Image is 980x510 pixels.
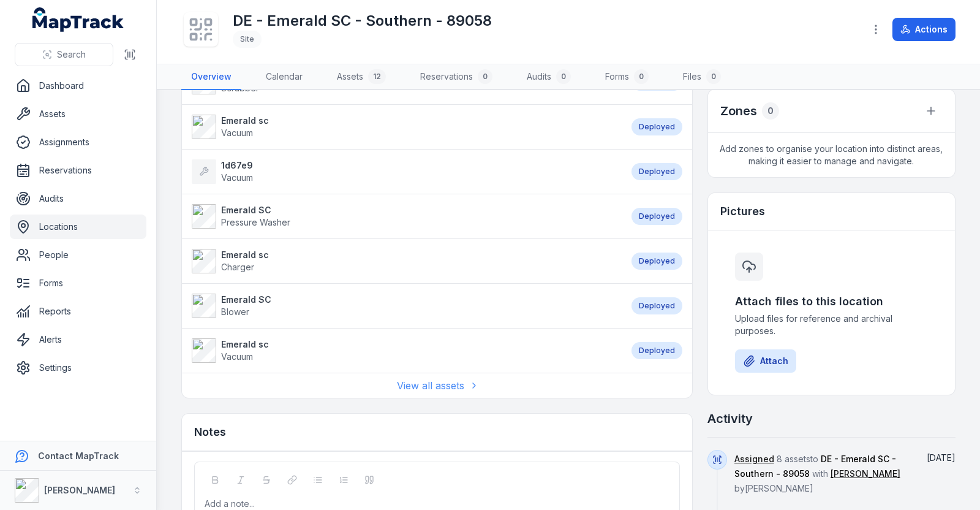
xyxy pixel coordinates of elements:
[221,204,290,216] strong: Emerald SC
[38,451,119,461] strong: Contact MapTrack
[192,338,619,363] a: Emerald scVacuum
[831,468,900,480] a: [PERSON_NAME]
[410,64,502,90] a: Reservations0
[233,31,262,48] div: Site
[10,102,146,126] a: Assets
[221,249,269,261] strong: Emerald sc
[181,64,241,90] a: Overview
[327,64,396,90] a: Assets12
[735,313,928,337] span: Upload files for reference and archival purposes.
[631,253,682,270] div: Deployed
[734,453,774,465] a: Assigned
[10,271,146,295] a: Forms
[631,342,682,359] div: Deployed
[221,128,253,138] span: Vacuum
[10,130,146,154] a: Assignments
[10,186,146,211] a: Audits
[221,262,254,272] span: Charger
[706,69,721,84] div: 0
[192,115,619,139] a: Emerald scVacuum
[221,172,253,183] span: Vacuum
[57,48,86,61] span: Search
[631,208,682,225] div: Deployed
[192,249,619,273] a: Emerald scCharger
[10,74,146,98] a: Dashboard
[15,43,113,66] button: Search
[368,69,386,84] div: 12
[192,204,619,229] a: Emerald SCPressure Washer
[634,69,649,84] div: 0
[194,424,226,441] h3: Notes
[221,159,253,172] strong: 1d67e9
[221,351,253,362] span: Vacuum
[735,293,928,310] h3: Attach files to this location
[10,243,146,267] a: People
[10,299,146,324] a: Reports
[927,452,956,463] time: 8/14/2025, 3:24:20 PM
[44,485,115,495] strong: [PERSON_NAME]
[595,64,658,90] a: Forms0
[708,133,955,177] span: Add zones to organise your location into distinct areas, making it easier to manage and navigate.
[517,64,581,90] a: Audits0
[892,18,956,41] button: Actions
[221,217,290,227] span: Pressure Washer
[762,102,779,120] div: 0
[221,115,269,127] strong: Emerald sc
[10,215,146,239] a: Locations
[233,11,492,31] h1: DE - Emerald SC - Southern - 89058
[192,159,619,184] a: 1d67e9Vacuum
[720,203,765,220] h3: Pictures
[397,378,477,393] a: View all assets
[478,69,492,84] div: 0
[10,356,146,380] a: Settings
[673,64,731,90] a: Files0
[631,163,682,180] div: Deployed
[720,102,757,120] h2: Zones
[221,294,271,306] strong: Emerald SC
[707,410,753,427] h2: Activity
[631,297,682,314] div: Deployed
[10,158,146,183] a: Reservations
[735,349,796,373] button: Attach
[631,118,682,135] div: Deployed
[10,327,146,352] a: Alerts
[32,7,124,32] a: MapTrack
[221,306,249,317] span: Blower
[927,452,956,463] span: [DATE]
[556,69,571,84] div: 0
[221,338,269,351] strong: Emerald sc
[256,64,312,90] a: Calendar
[734,454,900,493] span: 8 assets to with by [PERSON_NAME]
[192,294,619,318] a: Emerald SCBlower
